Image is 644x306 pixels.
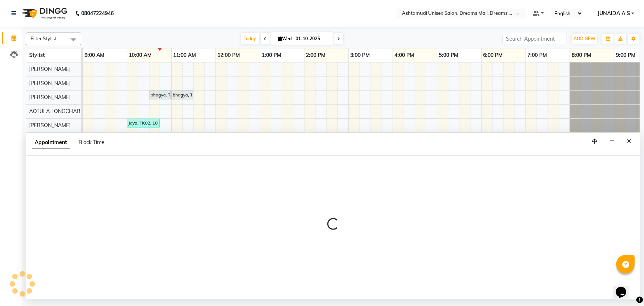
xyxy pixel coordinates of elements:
span: Today [241,33,259,44]
a: 1:00 PM [260,50,283,61]
a: 4:00 PM [393,50,416,61]
div: bhagya, TK01, 10:30 AM-11:00 AM, Full Arm Waxing [150,92,170,98]
span: Stylist [29,52,45,58]
a: 7:00 PM [526,50,549,61]
span: Appointment [32,136,70,149]
input: Search Appointment [503,33,567,44]
span: Wed [276,36,294,41]
span: Filter Stylist [31,35,56,41]
span: [PERSON_NAME] [29,66,70,72]
a: 9:00 PM [614,50,638,61]
span: Block Time [79,139,104,146]
button: Close [624,136,634,147]
img: logo [19,3,69,24]
a: 2:00 PM [304,50,328,61]
a: 10:00 AM [127,50,154,61]
div: Jaya, TK02, 10:00 AM-10:45 AM, Upper Lip Threading (₹50),Chin Threading (₹50),Eyebrows Threading ... [128,120,159,126]
span: JUNAIDA A S [597,10,630,17]
span: [PERSON_NAME] [29,94,70,101]
a: 8:00 PM [570,50,593,61]
div: bhagya, TK01, 11:00 AM-11:30 AM, Half Leg Waxing [172,92,192,98]
a: 11:00 AM [172,50,198,61]
span: [PERSON_NAME] [29,122,70,129]
a: 12:00 PM [216,50,242,61]
input: 2025-10-01 [294,33,331,44]
span: AOTULA LONGCHAR [29,108,80,115]
a: 6:00 PM [482,50,505,61]
a: 3:00 PM [349,50,372,61]
button: ADD NEW [572,34,597,44]
a: 5:00 PM [437,50,461,61]
b: 08047224946 [81,3,114,24]
span: [PERSON_NAME] [29,80,70,86]
a: 9:00 AM [83,50,106,61]
iframe: chat widget [613,276,637,299]
span: ADD NEW [574,36,595,41]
